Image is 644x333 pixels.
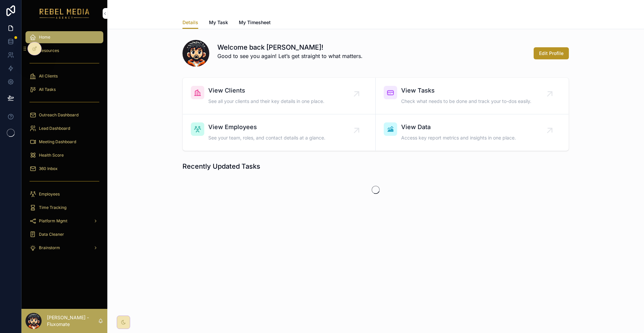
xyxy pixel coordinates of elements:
[401,98,531,105] span: Check what needs to be done and track your to-dos easily.
[217,52,363,60] p: Good to see you again! Let’s get straight to what matters.
[239,16,271,30] a: My Timesheet
[534,47,569,59] button: Edit Profile
[376,78,569,114] a: View TasksCheck what needs to be done and track your to-dos easily.
[25,70,103,82] a: All Clients
[25,109,103,121] a: Outreach Dashboard
[183,114,376,151] a: View EmployeesSee your team, roles, and contact details at a glance.
[182,19,198,26] span: Details
[39,73,58,79] span: All Clients
[47,314,98,328] p: [PERSON_NAME] - Fluxomate
[39,87,56,92] span: All Tasks
[25,202,103,214] a: Time Tracking
[25,163,103,175] a: 360 Inbox
[208,98,324,105] span: See all your clients and their key details in one place.
[401,86,531,95] span: View Tasks
[40,8,90,19] img: App logo
[39,112,78,118] span: Outreach Dashboard
[209,16,228,30] a: My Task
[39,35,50,40] span: Home
[208,86,324,95] span: View Clients
[39,218,67,224] span: Platform Mgmt
[25,45,103,57] a: Resources
[182,162,260,171] h1: Recently Updated Tasks
[539,50,563,57] span: Edit Profile
[39,48,59,53] span: Resources
[39,166,58,171] span: 360 Inbox
[25,84,103,96] a: All Tasks
[25,228,103,240] a: Data Cleaner
[401,122,516,132] span: View Data
[39,139,76,145] span: Meeting Dashboard
[25,122,103,134] a: Lead Dashboard
[39,205,66,210] span: Time Tracking
[182,16,198,29] a: Details
[39,153,64,158] span: Health Score
[39,126,70,131] span: Lead Dashboard
[25,149,103,161] a: Health Score
[209,19,228,26] span: My Task
[39,232,64,237] span: Data Cleaner
[25,188,103,200] a: Employees
[217,43,363,52] h1: Welcome back [PERSON_NAME]!
[21,27,107,262] div: scrollable content
[376,114,569,151] a: View DataAccess key report metrics and insights in one place.
[208,134,325,141] span: See your team, roles, and contact details at a glance.
[208,122,325,132] span: View Employees
[25,136,103,148] a: Meeting Dashboard
[239,19,271,26] span: My Timesheet
[401,134,516,141] span: Access key report metrics and insights in one place.
[183,78,376,114] a: View ClientsSee all your clients and their key details in one place.
[39,191,60,197] span: Employees
[25,215,103,227] a: Platform Mgmt
[25,31,103,43] a: Home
